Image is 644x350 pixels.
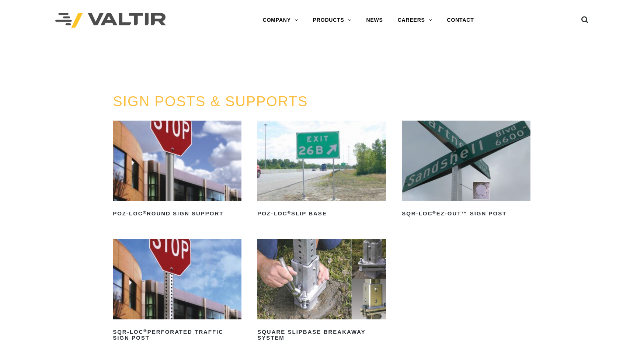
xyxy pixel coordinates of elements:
a: POZ-LOC®Round Sign Support [113,121,241,219]
sup: ® [143,210,147,215]
sup: ® [432,210,436,215]
a: SQR-LOC®EZ-Out™ Sign Post [402,121,530,219]
sup: ® [143,329,147,333]
a: SQR-LOC®Perforated Traffic Sign Post [113,239,241,344]
img: Valtir [55,13,166,28]
h2: SQR-LOC Perforated Traffic Sign Post [113,326,241,344]
a: Square Slipbase Breakaway System [257,239,386,344]
a: NEWS [359,13,390,28]
a: POZ-LOC®Slip Base [257,121,386,219]
h2: POZ-LOC Slip Base [257,208,386,219]
a: CAREERS [390,13,440,28]
h2: POZ-LOC Round Sign Support [113,208,241,219]
a: SIGN POSTS & SUPPORTS [113,94,308,109]
sup: ® [288,210,291,215]
a: CONTACT [440,13,481,28]
a: COMPANY [255,13,306,28]
h2: Square Slipbase Breakaway System [257,326,386,344]
h2: SQR-LOC EZ-Out™ Sign Post [402,208,530,219]
a: PRODUCTS [306,13,359,28]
